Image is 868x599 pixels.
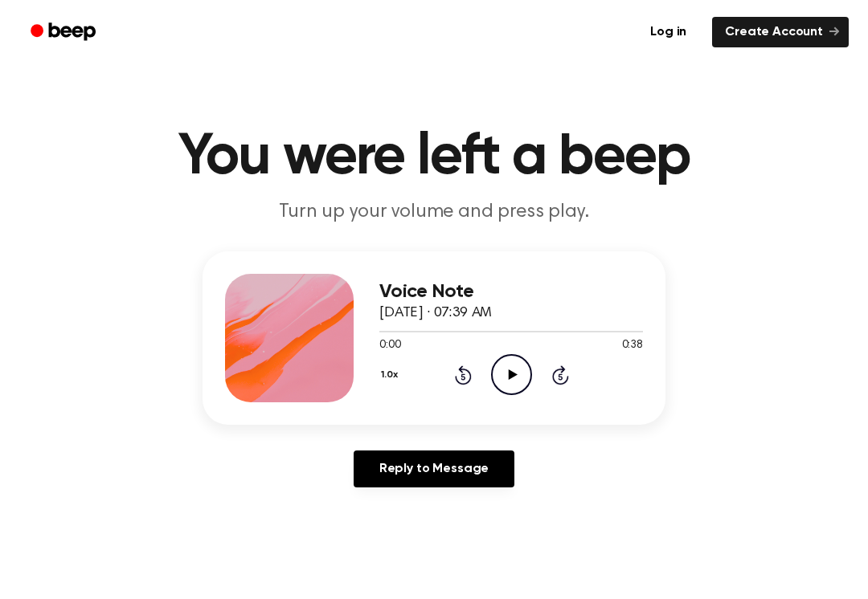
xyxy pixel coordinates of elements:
[379,337,400,354] span: 0:00
[712,17,849,47] a: Create Account
[379,281,643,303] h3: Voice Note
[125,199,743,226] p: Turn up your volume and press play.
[379,306,492,320] span: [DATE] · 07:39 AM
[19,17,110,48] a: Beep
[622,337,643,354] span: 0:38
[379,361,403,389] button: 1.0x
[23,128,845,186] h1: You were left a beep
[634,14,702,51] a: Log in
[354,450,514,487] a: Reply to Message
